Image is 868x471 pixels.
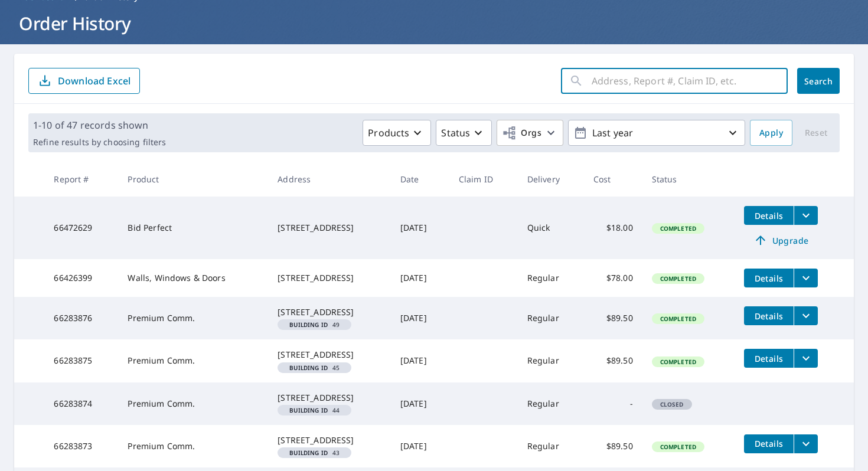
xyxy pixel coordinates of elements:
[794,349,818,368] button: filesDropdownBtn-66283875
[502,126,541,140] span: Orgs
[391,297,449,339] td: [DATE]
[391,162,449,197] th: Date
[289,407,328,413] em: Building ID
[592,64,788,97] input: Address, Report #, Claim ID, etc.
[518,425,584,467] td: Regular
[33,118,166,132] p: 1-10 of 47 records shown
[750,120,792,146] button: Apply
[58,74,130,87] p: Download Excel
[391,425,449,467] td: [DATE]
[278,349,381,361] div: [STREET_ADDRESS]
[794,206,818,225] button: filesDropdownBtn-66472629
[744,434,794,453] button: detailsBtn-66283873
[751,233,811,247] span: Upgrade
[436,120,492,146] button: Status
[282,450,347,456] span: 43
[278,392,381,404] div: [STREET_ADDRESS]
[118,162,268,197] th: Product
[289,365,328,371] em: Building ID
[278,434,381,446] div: [STREET_ADDRESS]
[751,210,787,221] span: Details
[642,162,735,197] th: Status
[33,137,166,148] p: Refine results by choosing filters
[797,68,840,94] button: Search
[391,382,449,425] td: [DATE]
[744,231,818,250] a: Upgrade
[118,259,268,297] td: Walls, Windows & Doors
[118,425,268,467] td: Premium Comm.
[118,382,268,425] td: Premium Comm.
[584,382,642,425] td: -
[518,259,584,297] td: Regular
[584,425,642,467] td: $89.50
[653,315,703,323] span: Completed
[497,120,563,146] button: Orgs
[44,197,118,259] td: 66472629
[653,400,691,408] span: Closed
[653,358,703,366] span: Completed
[584,259,642,297] td: $78.00
[584,297,642,339] td: $89.50
[278,272,381,284] div: [STREET_ADDRESS]
[282,407,347,413] span: 44
[584,197,642,259] td: $18.00
[744,349,794,368] button: detailsBtn-66283875
[449,162,518,197] th: Claim ID
[807,76,830,87] span: Search
[118,297,268,339] td: Premium Comm.
[282,365,347,371] span: 45
[44,259,118,297] td: 66426399
[794,269,818,287] button: filesDropdownBtn-66426399
[518,339,584,382] td: Regular
[391,339,449,382] td: [DATE]
[44,382,118,425] td: 66283874
[751,273,787,284] span: Details
[518,197,584,259] td: Quick
[751,310,787,322] span: Details
[584,339,642,382] td: $89.50
[28,68,140,94] button: Download Excel
[118,197,268,259] td: Bid Perfect
[278,306,381,318] div: [STREET_ADDRESS]
[278,222,381,234] div: [STREET_ADDRESS]
[118,339,268,382] td: Premium Comm.
[653,274,703,283] span: Completed
[282,322,347,328] span: 49
[751,353,787,364] span: Details
[289,322,328,328] em: Building ID
[653,224,703,233] span: Completed
[518,162,584,197] th: Delivery
[268,162,391,197] th: Address
[744,206,794,225] button: detailsBtn-66472629
[44,297,118,339] td: 66283876
[794,306,818,325] button: filesDropdownBtn-66283876
[44,339,118,382] td: 66283875
[368,126,409,140] p: Products
[584,162,642,197] th: Cost
[568,120,745,146] button: Last year
[518,297,584,339] td: Regular
[653,443,703,451] span: Completed
[289,450,328,456] em: Building ID
[588,123,726,143] p: Last year
[794,434,818,453] button: filesDropdownBtn-66283873
[391,259,449,297] td: [DATE]
[441,126,470,140] p: Status
[759,126,783,140] span: Apply
[751,438,787,449] span: Details
[363,120,431,146] button: Products
[518,382,584,425] td: Regular
[44,425,118,467] td: 66283873
[744,269,794,287] button: detailsBtn-66426399
[14,11,854,35] h1: Order History
[44,162,118,197] th: Report #
[391,197,449,259] td: [DATE]
[744,306,794,325] button: detailsBtn-66283876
